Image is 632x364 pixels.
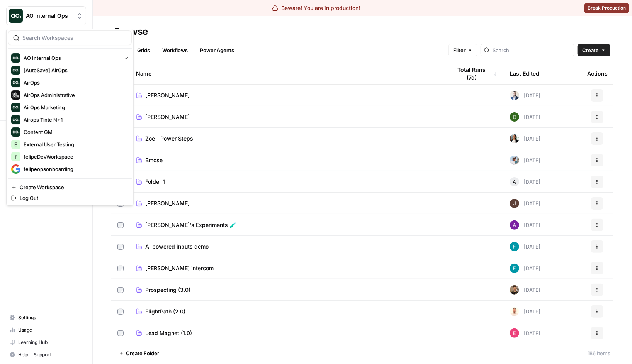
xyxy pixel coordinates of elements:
img: 3qwd99qm5jrkms79koxglshcff0m [510,242,519,251]
a: Learning Hub [6,336,86,349]
img: 36rz0nf6lyfqsoxlb67712aiq2cf [510,285,519,295]
div: Total Runs (7d) [452,63,498,84]
div: [DATE] [510,156,540,165]
span: Help + Support [18,351,83,358]
a: Zoe - Power Steps [136,135,440,142]
span: f [15,153,17,161]
img: felipeopsonboarding Logo [11,164,20,174]
button: Workspace: AO Internal Ops [6,6,86,25]
img: 9uvzjib2qmv3i6bts2bnzxw8kqpp [510,220,519,230]
span: felipeopsonboarding [24,165,126,173]
span: Folder 1 [145,178,165,186]
span: Create Folder [126,349,159,357]
span: AI powered inputs demo [145,243,209,251]
div: [DATE] [510,328,540,338]
span: AirOps [24,79,126,86]
img: gb16zhf41x8v22qxtbb1h95od9c4 [510,328,519,338]
div: [DATE] [510,91,540,100]
a: [PERSON_NAME] [136,91,440,99]
span: Settings [18,314,83,321]
span: Prospecting (3.0) [145,286,190,294]
span: AO Internal Ops [24,54,119,62]
span: E [14,141,17,148]
span: [PERSON_NAME] [145,113,190,121]
div: Workspace: AO Internal Ops [6,29,134,205]
img: AirOps Logo [11,78,20,87]
a: Usage [6,324,86,336]
a: Bmose [136,156,440,164]
img: Content GM Logo [11,127,20,137]
div: 186 Items [588,349,610,357]
div: Actions [587,63,608,84]
img: vxljgevetvi9fm4sk6dnv940il0h [510,156,519,165]
a: Lead Magnet (1.0) [136,329,440,337]
img: AO Internal Ops Logo [11,53,20,63]
img: Airops Tinte N+1 Logo [11,115,20,124]
input: Search [493,46,571,54]
img: AirOps Marketing Logo [11,103,20,112]
div: [DATE] [510,264,540,273]
div: [DATE] [510,112,540,122]
input: Search Workspaces [22,34,127,42]
a: AI powered inputs demo [136,243,440,251]
a: [PERSON_NAME] [136,113,440,121]
span: Create [582,46,599,54]
span: AO Internal Ops [26,12,73,20]
div: [DATE] [510,177,540,186]
span: AirOps Administrative [24,91,126,99]
div: [DATE] [510,242,540,251]
div: Name [136,63,440,84]
a: FlightPath (2.0) [136,308,440,315]
img: xqjo96fmx1yk2e67jao8cdkou4un [510,134,519,143]
button: Create Folder [114,347,164,359]
span: Content GM [24,128,126,136]
img: [AutoSave] AirOps Logo [11,66,20,75]
a: Folder 1 [136,178,440,186]
span: Lead Magnet (1.0) [145,329,192,337]
div: [DATE] [510,134,540,143]
img: 9jx7mcr4ixhpj047cl9iju68ah1c [510,91,519,100]
span: A [513,178,516,186]
span: Usage [18,327,83,334]
a: Prospecting (3.0) [136,286,440,294]
div: Browse [114,25,148,38]
a: Log Out [8,193,132,203]
span: External User Testing [24,141,126,148]
span: Break Production [588,5,626,12]
span: felipeDevWorkspace [24,153,126,161]
img: 14qrvic887bnlg6dzgoj39zarp80 [510,112,519,122]
span: AirOps Marketing [24,103,126,111]
span: [PERSON_NAME]'s Experiments 🧪 [145,221,236,229]
div: Beware! You are in production! [272,4,360,12]
span: Airops Tinte N+1 [24,116,126,124]
img: AO Internal Ops Logo [9,9,23,23]
img: w6h4euusfoa7171vz6jrctgb7wlt [510,199,519,208]
button: Create [578,44,610,56]
a: Create Workspace [8,182,132,193]
button: Filter [448,44,477,56]
span: Create Workspace [20,183,126,191]
button: Help + Support [6,349,86,361]
img: AirOps Administrative Logo [11,90,20,100]
span: [PERSON_NAME] intercom [145,264,214,272]
a: [PERSON_NAME] intercom [136,264,440,272]
img: n02y6dxk2kpdk487jkjae1zkvp35 [510,307,519,316]
span: Bmose [145,156,163,164]
button: Break Production [584,3,629,13]
a: Settings [6,312,86,324]
a: [PERSON_NAME] [136,200,440,207]
span: FlightPath (2.0) [145,308,185,315]
div: [DATE] [510,285,540,295]
div: [DATE] [510,220,540,230]
span: Filter [453,46,466,54]
a: Workflows [158,44,192,56]
span: [AutoSave] AirOps [24,66,126,74]
span: [PERSON_NAME] [145,200,190,207]
a: Grids [133,44,155,56]
img: 3qwd99qm5jrkms79koxglshcff0m [510,264,519,273]
span: Learning Hub [18,339,83,346]
a: Power Agents [195,44,239,56]
span: Log Out [20,194,126,202]
a: [PERSON_NAME]'s Experiments 🧪 [136,221,440,229]
span: Zoe - Power Steps [145,135,193,142]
